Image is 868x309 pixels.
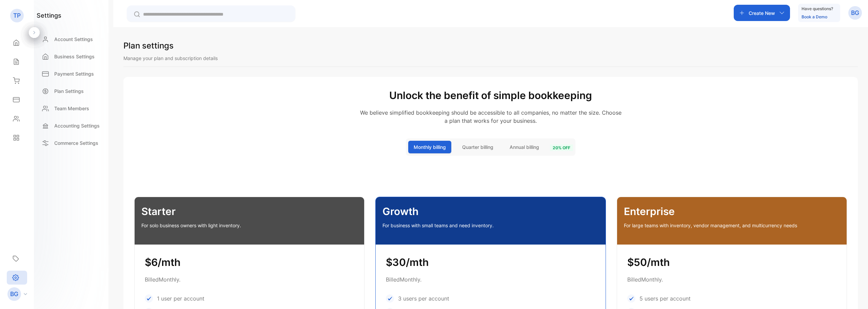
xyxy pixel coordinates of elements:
button: Quarter billing [457,141,499,153]
p: Account Settings [54,36,93,43]
iframe: LiveChat chat widget [840,281,868,309]
p: For solo business owners with light inventory. [141,222,357,229]
p: TP [13,11,21,20]
a: Accounting Settings [37,119,106,133]
p: Plan Settings [54,88,84,95]
h1: Plan settings [123,40,174,52]
h1: settings [37,11,61,20]
h1: $30/mth [386,255,595,270]
p: We believe simplified bookkeeping should be accessible to all companies, no matter the size. Choo... [134,109,847,125]
p: Enterprise [624,204,840,219]
button: BG [848,5,862,21]
a: Team Members [37,101,106,115]
p: 1 user per account [157,294,204,303]
span: Quarter billing [462,143,493,151]
p: Payment Settings [54,70,94,77]
p: Billed Monthly . [386,275,595,284]
span: Monthly billing [414,143,446,151]
span: 20 % off [550,144,573,151]
a: Commerce Settings [37,136,106,150]
p: Starter [141,204,357,219]
p: Business Settings [54,53,95,60]
p: Commerce Settings [54,139,98,147]
p: For large teams with inventory, vendor management, and multicurrency needs [624,222,840,229]
p: 5 users per account [639,294,691,303]
p: Have questions? [802,5,833,12]
p: BG [10,290,18,298]
p: Team Members [54,105,89,112]
a: Payment Settings [37,67,106,81]
h1: $6/mth [145,255,354,270]
p: Billed Monthly . [145,275,354,284]
p: Manage your plan and subscription details [123,55,858,62]
p: Growth [382,204,598,219]
button: Monthly billing [408,141,451,153]
p: Create New [749,9,775,17]
p: Accounting Settings [54,122,100,129]
a: Account Settings [37,32,106,46]
h1: $50/mth [627,255,836,270]
button: Create New [734,5,790,21]
a: Business Settings [37,50,106,63]
button: Annual billing [504,141,545,153]
p: For business with small teams and need inventory. [382,222,598,229]
span: Annual billing [510,143,539,151]
h2: Unlock the benefit of simple bookkeeping [134,88,847,103]
a: Plan Settings [37,84,106,98]
p: Billed Monthly . [627,275,836,284]
a: Book a Demo [802,14,827,19]
p: BG [851,8,859,17]
p: 3 users per account [398,294,449,303]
